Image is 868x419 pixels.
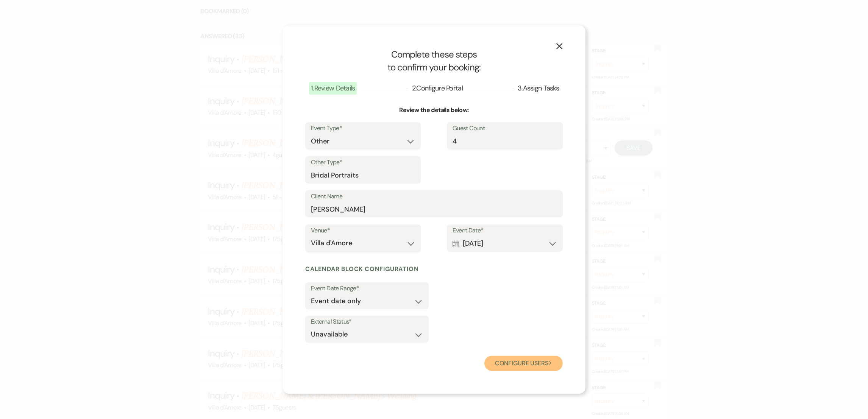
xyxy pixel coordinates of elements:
[311,123,415,134] label: Event Type*
[305,106,563,114] h3: Review the details below:
[311,157,415,168] label: Other Type*
[311,225,415,236] label: Venue*
[518,84,559,93] span: 3 . Assign Tasks
[408,85,467,92] button: 2.Configure Portal
[514,85,563,92] button: 3.Assign Tasks
[311,283,423,294] label: Event Date Range*
[305,48,563,73] h1: Complete these steps to confirm your booking:
[311,191,557,202] label: Client Name
[412,84,463,93] span: 2 . Configure Portal
[305,265,563,273] h6: Calendar block configuration
[453,225,557,236] label: Event Date*
[305,85,361,92] button: 1.Review Details
[484,356,563,371] button: Configure users
[311,316,423,327] label: External Status*
[309,82,357,95] span: 1 . Review Details
[453,236,557,251] button: [DATE]
[453,123,557,134] label: Guest Count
